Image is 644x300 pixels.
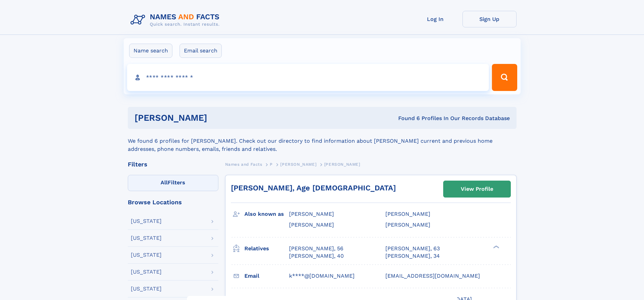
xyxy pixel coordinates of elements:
[303,115,510,122] div: Found 6 Profiles In Our Records Database
[244,208,289,220] h3: Also known as
[129,44,172,58] label: Name search
[385,273,480,279] span: [EMAIL_ADDRESS][DOMAIN_NAME]
[128,11,225,29] img: Logo Names and Facts
[131,235,162,241] div: [US_STATE]
[289,252,344,260] a: [PERSON_NAME], 40
[161,179,168,186] span: All
[128,199,218,205] div: Browse Locations
[231,184,396,192] a: [PERSON_NAME], Age [DEMOGRAPHIC_DATA]
[128,175,218,191] label: Filters
[127,64,489,91] input: search input
[385,211,430,217] span: [PERSON_NAME]
[385,222,430,228] span: [PERSON_NAME]
[270,160,273,168] a: P
[289,222,334,228] span: [PERSON_NAME]
[280,160,316,168] a: [PERSON_NAME]
[385,245,440,252] a: [PERSON_NAME], 63
[462,11,517,27] a: Sign Up
[385,252,440,260] a: [PERSON_NAME], 34
[131,218,162,224] div: [US_STATE]
[289,245,343,252] a: [PERSON_NAME], 56
[180,44,222,58] label: Email search
[244,243,289,254] h3: Relatives
[444,181,510,197] a: View Profile
[128,129,517,153] div: We found 6 profiles for [PERSON_NAME]. Check out our directory to find information about [PERSON_...
[492,64,517,91] button: Search Button
[324,162,360,167] span: [PERSON_NAME]
[135,114,303,122] h1: [PERSON_NAME]
[244,270,289,282] h3: Email
[131,286,162,292] div: [US_STATE]
[131,269,162,275] div: [US_STATE]
[225,160,262,168] a: Names and Facts
[461,181,493,197] div: View Profile
[408,11,462,27] a: Log In
[128,161,218,167] div: Filters
[270,162,273,167] span: P
[131,252,162,258] div: [US_STATE]
[492,245,500,249] div: ❯
[280,162,316,167] span: [PERSON_NAME]
[289,211,334,217] span: [PERSON_NAME]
